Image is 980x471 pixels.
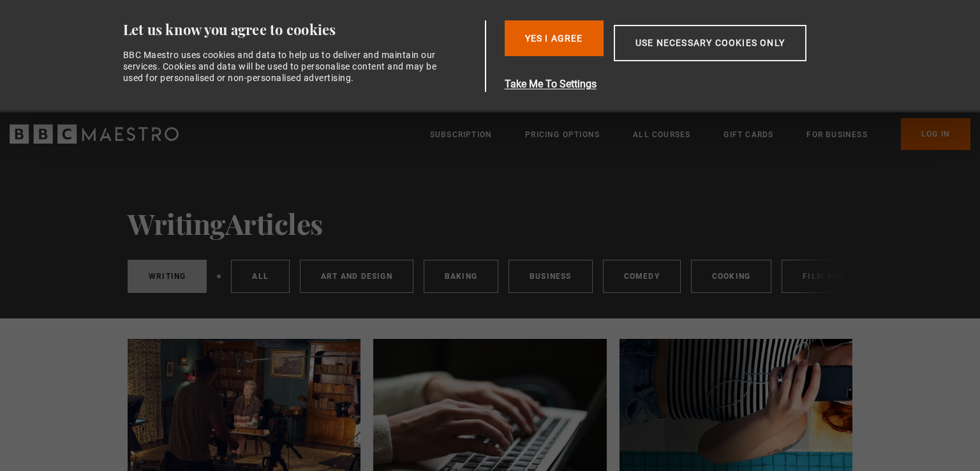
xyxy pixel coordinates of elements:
[505,20,604,56] button: Yes I Agree
[724,128,773,141] a: Gift Cards
[691,260,771,293] a: Cooking
[300,260,413,293] a: Art and Design
[806,128,867,141] a: For business
[231,260,290,293] a: All
[430,118,970,150] nav: Primary
[603,260,681,293] a: Comedy
[128,260,207,293] a: Writing
[614,25,806,61] button: Use necessary cookies only
[901,118,970,150] a: Log In
[128,260,852,298] nav: Categories
[525,128,600,141] a: Pricing Options
[123,49,445,84] div: BBC Maestro uses cookies and data to help us to deliver and maintain our services. Cookies and da...
[128,204,225,242] span: Writing
[633,128,690,141] a: All Courses
[505,77,867,92] button: Take Me To Settings
[509,260,593,293] a: Business
[430,128,492,141] a: Subscription
[10,124,179,144] svg: BBC Maestro
[128,207,852,239] h1: Articles
[123,20,480,39] div: Let us know you agree to cookies
[424,260,498,293] a: Baking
